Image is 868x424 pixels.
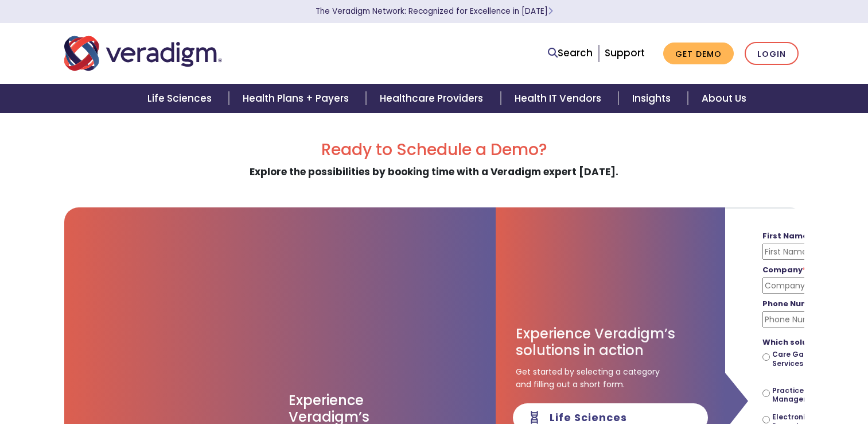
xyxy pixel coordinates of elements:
span: Learn More [548,6,553,17]
label: Care Gap Closure Services [772,350,850,368]
a: Login [745,42,799,65]
a: Get Demo [663,43,734,65]
a: Support [605,46,645,60]
a: The Veradigm Network: Recognized for Excellence in [DATE]Learn More [316,6,553,17]
a: Health Plans + Payers [229,84,366,113]
a: Health IT Vendors [501,84,618,113]
h2: Ready to Schedule a Demo? [64,140,804,160]
strong: Phone Number [762,298,827,309]
a: Life Sciences [134,84,229,113]
a: Insights [618,84,688,113]
strong: Explore the possibilities by booking time with a Veradigm expert [DATE]. [250,165,618,179]
strong: First Name [762,230,812,241]
span: Get started by selecting a category and filling out a short form. [516,365,660,391]
label: Practice Management [772,386,850,404]
a: About Us [688,84,760,113]
a: Search [548,45,593,61]
a: Healthcare Providers [366,84,500,113]
h3: Experience Veradigm’s solutions in action [516,326,705,359]
img: Veradigm logo [64,34,222,72]
strong: Company [762,264,807,275]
